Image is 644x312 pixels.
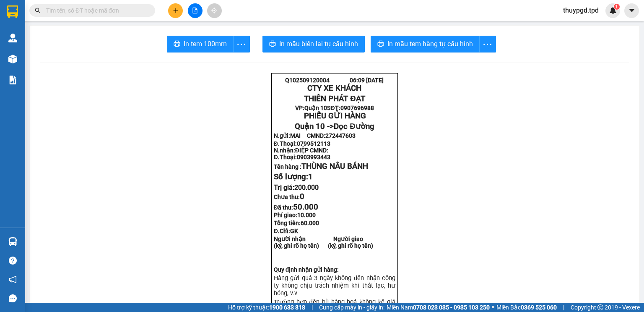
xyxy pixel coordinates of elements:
img: icon-new-feature [609,7,617,14]
span: 200.000 [294,184,319,191]
strong: N.nhận: [274,147,328,154]
button: aim [207,3,222,18]
button: more [479,36,496,52]
span: THÙNG NÂU BÁNH [301,162,368,171]
button: file-add [188,3,203,18]
span: more [480,39,496,50]
strong: 1900 633 818 [269,304,305,311]
span: file-add [192,8,198,13]
strong: Tên hàng : [274,163,368,170]
span: Số lượng: [274,172,313,181]
span: In tem 100mm [184,39,227,49]
span: Hàng gửi quá 3 ngày không đến nhận công ty không chịu trách nhiệm khi thất lạc, hư hỏn... [274,274,395,297]
button: caret-down [624,3,639,18]
span: In mẫu tem hàng tự cấu hình [387,39,473,49]
strong: Đ.Thoại: [274,140,330,147]
span: aim [211,8,217,13]
span: PHIẾU GỬI HÀNG [304,111,366,121]
strong: N.gửi: [274,132,356,139]
span: copyright [597,304,603,310]
strong: 0708 023 035 - 0935 103 250 [413,304,490,311]
span: plus [173,8,179,13]
span: 1 [308,172,313,181]
span: 0907696988 [340,105,374,111]
button: plus [168,3,183,18]
strong: Phí giao: [274,212,316,218]
span: 272447603 [325,132,356,139]
span: caret-down [628,7,636,14]
span: Q102509120004 [285,77,330,84]
span: printer [269,40,276,48]
span: printer [174,40,180,48]
img: solution-icon [8,76,17,84]
span: Miền Nam [387,303,490,312]
span: 0 [300,192,304,201]
button: printerIn mẫu biên lai tự cấu hình [262,36,365,52]
span: thuypgd.tpd [556,5,605,16]
strong: CTY XE KHÁCH [307,84,361,93]
span: 60.000 [301,220,319,226]
span: Quận 10 [304,105,327,111]
span: | [563,303,564,312]
strong: (ký, ghi rõ họ tên) (ký, ghi rõ họ tên) [274,242,373,249]
span: ⚪️ [492,306,494,309]
span: Quận 10 -> [295,122,374,131]
span: Hỗ trợ kỹ thuật: [228,303,305,312]
strong: Chưa thu: [274,194,304,200]
span: Cung cấp máy in - giấy in: [319,303,384,312]
img: warehouse-icon [8,237,17,246]
span: 10.000 [297,212,316,218]
input: Tìm tên, số ĐT hoặc mã đơn [46,6,145,15]
span: Miền Bắc [496,303,557,312]
span: In mẫu biên lai tự cấu hình [279,39,358,49]
strong: 0369 525 060 [521,304,557,311]
span: MAI CMND: [290,132,356,139]
span: question-circle [9,257,17,265]
span: 0799512113 [297,140,330,147]
strong: Người nhận Người giao [274,236,363,242]
img: warehouse-icon [8,55,17,63]
strong: Quy định nhận gửi hàng: [274,266,339,273]
strong: VP: SĐT: [295,105,374,111]
span: message [9,294,17,302]
strong: THIÊN PHÁT ĐẠT [304,94,365,103]
span: Đ.Chỉ: [274,228,298,234]
img: logo-vxr [7,5,18,18]
button: printerIn tem 100mm [167,36,234,52]
span: ĐIỆP CMND: [295,147,328,154]
span: search [35,8,41,13]
strong: Đã thu: [274,204,318,211]
sup: 1 [614,4,620,10]
span: 06:09 [350,77,365,84]
strong: Đ.Thoại: [274,154,330,160]
span: | [312,303,313,312]
span: Dọc Đường [334,122,374,131]
span: GK [290,228,298,234]
button: printerIn mẫu tem hàng tự cấu hình [371,36,480,52]
span: more [234,39,249,50]
span: notification [9,275,17,283]
span: 50.000 [293,202,318,212]
button: more [233,36,250,52]
span: 0903993443 [297,154,330,160]
img: warehouse-icon [8,34,17,42]
span: [DATE] [366,77,384,84]
span: 1 [615,4,618,10]
span: Trị giá: [274,184,319,191]
span: printer [377,40,384,48]
span: Tổng tiền: [274,220,319,226]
